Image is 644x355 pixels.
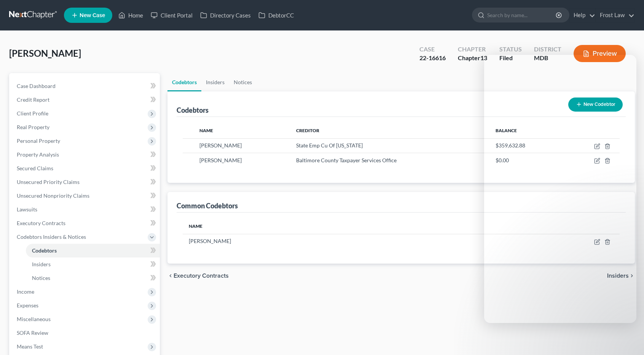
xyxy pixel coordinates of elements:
a: Client Portal [147,8,196,22]
span: New Case [80,13,105,18]
a: Lawsuits [11,203,160,216]
span: [PERSON_NAME] [199,142,242,149]
i: chevron_left [167,273,174,279]
div: Case [419,45,446,54]
a: Directory Cases [196,8,255,22]
span: Notices [32,275,50,281]
a: Unsecured Priority Claims [11,175,160,189]
a: Insiders [26,257,160,271]
span: Insiders [32,261,51,267]
span: State Emp Cu Of [US_STATE] [296,142,363,149]
a: Secured Claims [11,162,160,175]
span: Client Profile [17,110,48,117]
span: Codebtors Insiders & Notices [17,233,86,240]
span: Executory Contracts [17,220,65,226]
button: chevron_left Executory Contracts [167,273,229,279]
div: 22-16616 [419,54,446,62]
div: Status [499,45,522,54]
a: Executory Contracts [11,216,160,230]
a: Frost Law [596,8,634,22]
iframe: Intercom live chat [618,329,636,347]
span: Name [199,128,213,133]
span: Lawsuits [17,206,37,213]
iframe: Intercom live chat [484,55,636,323]
input: Search by name... [487,8,557,22]
span: Secured Claims [17,165,53,171]
span: Creditor [296,128,319,133]
span: Expenses [17,302,38,309]
span: Unsecured Priority Claims [17,179,80,185]
div: Common Codebtors [177,201,238,210]
div: Chapter [458,45,487,54]
span: 13 [480,54,487,61]
span: Case Dashboard [17,83,56,89]
a: Notices [26,271,160,285]
span: Unsecured Nonpriority Claims [17,192,89,199]
span: Codebtors [32,247,57,254]
span: [PERSON_NAME] [189,238,231,244]
div: District [534,45,561,54]
a: Codebtors [167,73,201,91]
a: Case Dashboard [11,79,160,93]
a: SOFA Review [11,326,160,340]
span: Credit Report [17,96,49,103]
div: Chapter [458,54,487,62]
a: Credit Report [11,93,160,107]
span: Baltimore County Taxpayer Services Office [296,157,397,163]
span: [PERSON_NAME] [9,48,81,59]
a: Unsecured Nonpriority Claims [11,189,160,203]
span: [PERSON_NAME] [199,157,242,163]
span: Real Property [17,124,49,130]
span: Executory Contracts [174,273,229,279]
a: Insiders [201,73,229,91]
a: DebtorCC [255,8,298,22]
div: Codebtors [177,106,209,115]
span: Miscellaneous [17,316,51,322]
a: Property Analysis [11,148,160,162]
button: Preview [574,45,626,62]
a: Help [570,8,595,22]
div: MDB [534,54,561,62]
span: Property Analysis [17,151,59,158]
a: Codebtors [26,244,160,257]
span: Means Test [17,343,43,350]
a: Home [115,8,147,22]
div: Filed [499,54,522,62]
span: Name [189,223,202,229]
a: Notices [229,73,257,91]
span: SOFA Review [17,329,48,336]
span: Income [17,288,34,295]
span: Personal Property [17,138,60,144]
